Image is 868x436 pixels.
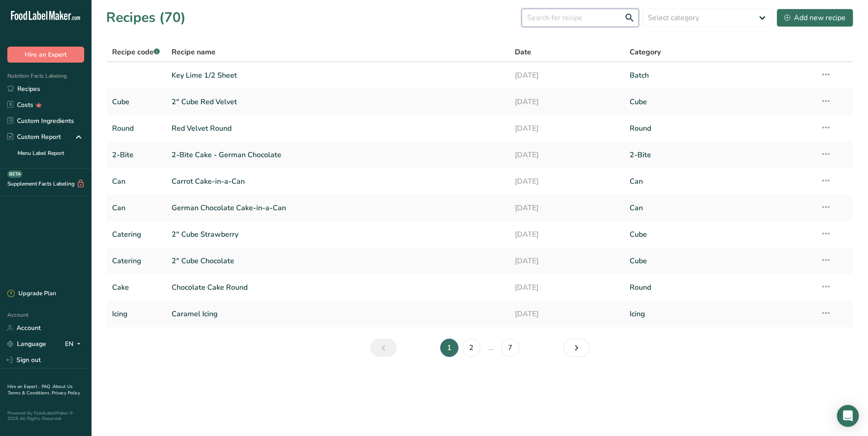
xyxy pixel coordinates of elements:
[515,172,618,191] a: [DATE]
[112,198,161,218] a: Can
[515,47,531,58] span: Date
[630,47,661,58] span: Category
[515,198,618,218] a: [DATE]
[112,92,161,112] a: Cube
[112,145,161,165] a: 2-Bite
[630,198,809,218] a: Can
[630,304,809,324] a: Icing
[7,410,84,421] div: Powered By FoodLabelMaker © 2025 All Rights Reserved
[7,289,56,298] div: Upgrade Plan
[630,251,809,271] a: Cube
[522,9,639,27] input: Search for recipe
[630,172,809,191] a: Can
[370,339,397,357] a: Previous page
[172,198,504,218] a: German Chocolate Cake-in-a-Can
[172,251,504,271] a: 2" Cube Chocolate
[172,172,504,191] a: Carrot Cake-in-a-Can
[630,145,809,165] a: 2-Bite
[8,390,52,396] a: Terms & Conditions .
[630,92,809,112] a: Cube
[630,119,809,138] a: Round
[172,145,504,165] a: 2-Bite Cake - German Chocolate
[172,278,504,297] a: Chocolate Cake Round
[112,304,161,324] a: Icing
[515,66,618,85] a: [DATE]
[112,278,161,297] a: Cake
[65,339,84,350] div: EN
[112,119,161,138] a: Round
[172,119,504,138] a: Red Velvet Round
[172,225,504,244] a: 2" Cube Strawberry
[112,47,160,57] span: Recipe code
[7,383,40,390] a: Hire an Expert .
[112,172,161,191] a: Can
[172,66,504,85] a: Key Lime 1/2 Sheet
[7,383,73,396] a: About Us .
[776,9,853,27] button: Add new recipe
[7,47,84,63] button: Hire an Expert
[515,278,618,297] a: [DATE]
[112,251,161,271] a: Catering
[52,390,80,396] a: Privacy Policy
[172,92,504,112] a: 2" Cube Red Velvet
[172,47,216,58] span: Recipe name
[630,66,809,85] a: Batch
[784,12,846,23] div: Add new recipe
[501,339,519,357] a: Page 7.
[515,92,618,112] a: [DATE]
[112,225,161,244] a: Catering
[515,145,618,165] a: [DATE]
[106,7,186,28] h1: Recipes (70)
[515,251,618,271] a: [DATE]
[42,383,53,390] a: FAQ .
[563,339,590,357] a: Next page
[515,304,618,324] a: [DATE]
[515,119,618,138] a: [DATE]
[630,225,809,244] a: Cube
[7,336,46,352] a: Language
[630,278,809,297] a: Round
[7,170,22,178] div: BETA
[837,405,859,427] div: Open Intercom Messenger
[515,225,618,244] a: [DATE]
[462,339,480,357] a: Page 2.
[172,304,504,324] a: Caramel Icing
[7,132,61,142] div: Custom Report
